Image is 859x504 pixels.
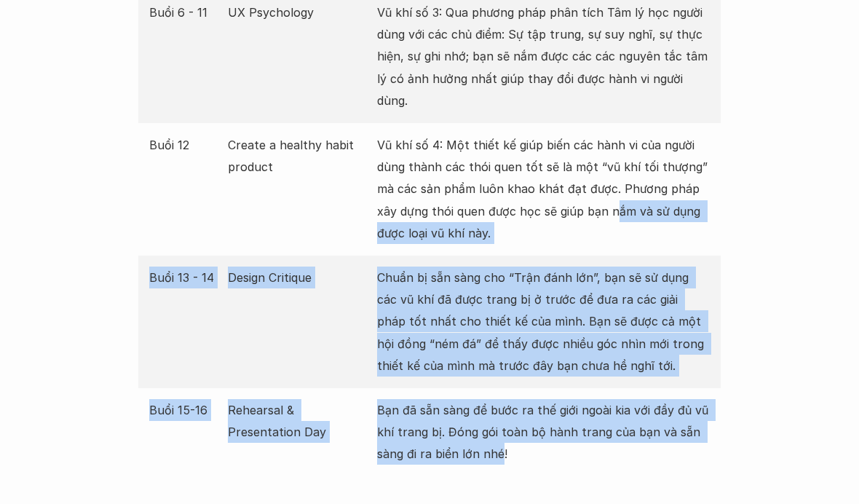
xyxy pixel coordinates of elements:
[149,267,221,288] p: Buổi 13 - 14
[377,267,710,377] p: Chuẩn bị sẵn sàng cho “Trận đánh lớn”, bạn sẽ sử dụng các vũ khí đã được trang bị ở trước để đưa ...
[228,1,371,23] p: UX Psychology
[377,1,710,112] p: Vũ khí số 3: Qua phương pháp phân tích Tâm lý học người dùng với các chủ điểm: Sự tập trung, sự s...
[377,134,710,245] p: Vũ khí số 4: Một thiết kế giúp biến các hành vi của người dùng thành các thói quen tốt sẽ là một ...
[149,399,221,421] p: Buổi 15-16
[228,134,371,178] p: Create a healthy habit product
[377,399,710,465] p: Bạn đã sẵn sàng để bước ra thế giới ngoài kia với đầy đủ vũ khí trang bị. Đóng gói toàn bộ hành t...
[149,1,221,23] p: Buổi 6 - 11
[149,134,221,156] p: Buổi 12
[228,267,371,288] p: Design Critique
[228,399,371,444] p: Rehearsal & Presentation Day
